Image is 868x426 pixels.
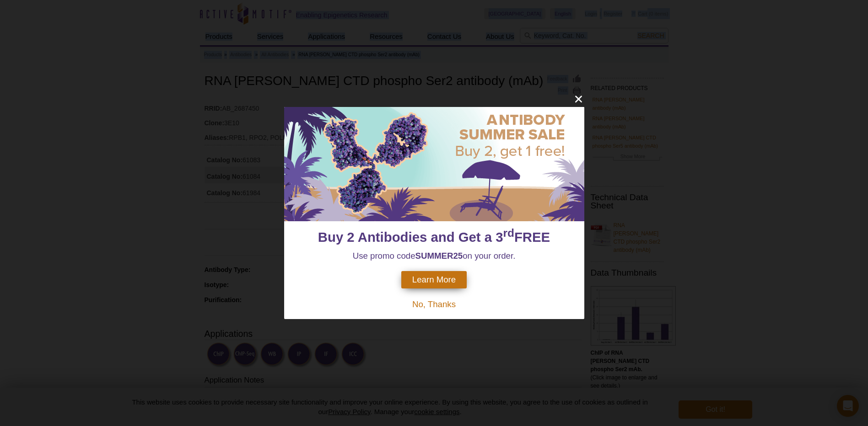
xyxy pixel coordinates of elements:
[503,227,514,239] sup: rd
[412,275,456,285] span: Learn More
[353,251,516,261] span: Use promo code on your order.
[573,93,584,105] button: close
[412,299,456,309] span: No, Thanks
[318,229,550,245] span: Buy 2 Antibodies and Get a 3 FREE
[415,251,463,261] strong: SUMMER25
